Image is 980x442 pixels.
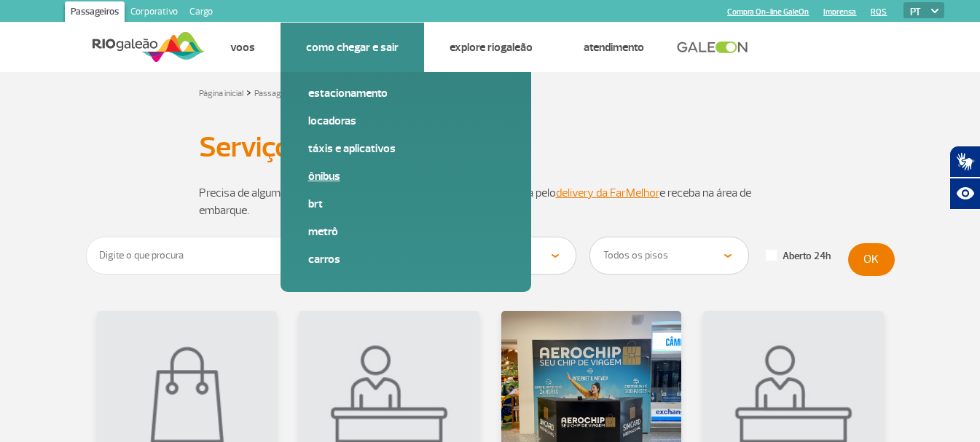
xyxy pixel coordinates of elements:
[306,40,399,55] a: Como chegar e sair
[556,186,659,200] a: delivery da FarMelhor
[86,237,405,275] input: Digite o que procura
[308,113,503,129] a: Locadoras
[848,243,895,276] button: OK
[308,224,503,240] a: Metrô
[949,146,980,178] button: Abrir tradutor de língua de sinais.
[230,40,255,55] a: Voos
[727,7,809,17] a: Compra On-line GaleOn
[308,168,503,184] a: Ônibus
[199,184,782,219] p: Precisa de algum medicamento ou produtos de higiene e beleza? Peça pelo e receba na área de embar...
[871,7,887,17] a: RQS
[584,40,644,55] a: Atendimento
[823,7,856,17] a: Imprensa
[125,1,184,25] a: Corporativo
[450,40,533,55] a: Explore RIOgaleão
[949,146,980,210] div: Plugin de acessibilidade da Hand Talk.
[308,85,503,101] a: Estacionamento
[199,88,243,99] a: Página inicial
[199,135,782,159] h1: Serviços e Conveniência
[308,141,503,157] a: Táxis e aplicativos
[308,251,503,267] a: Carros
[65,1,125,25] a: Passageiros
[254,88,298,99] a: Passageiros
[184,1,219,25] a: Cargo
[766,250,831,263] label: Aberto 24h
[246,84,251,100] a: >
[308,196,503,212] a: BRT
[949,178,980,210] button: Abrir recursos assistivos.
